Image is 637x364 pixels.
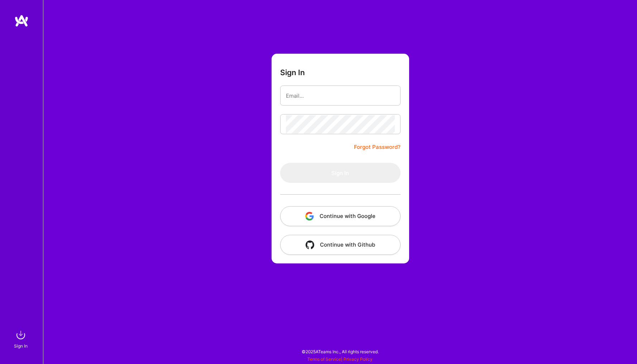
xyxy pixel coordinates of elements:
[305,212,314,220] img: icon
[280,68,305,77] h3: Sign In
[14,328,28,342] img: sign in
[307,356,373,362] span: |
[307,356,341,362] a: Terms of Service
[280,206,401,226] button: Continue with Google
[306,241,314,249] img: icon
[280,235,401,255] button: Continue with Github
[43,343,637,360] div: © 2025 ATeams Inc., All rights reserved.
[14,14,29,27] img: logo
[14,342,28,350] div: Sign In
[354,143,401,151] a: Forgot Password?
[280,163,401,183] button: Sign In
[15,328,28,350] a: sign inSign In
[286,87,395,105] input: Email...
[344,356,373,362] a: Privacy Policy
